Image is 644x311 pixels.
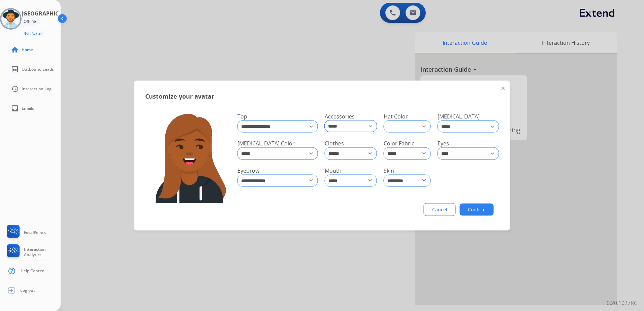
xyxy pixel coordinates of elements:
img: close-button [502,87,505,90]
button: Cancel [424,203,456,216]
img: avatar [1,9,20,28]
a: Interaction Analytics [5,244,61,260]
span: Interaction Analytics [24,247,61,257]
span: Color Fabric [384,140,414,147]
mat-icon: inbox [11,104,19,112]
span: [MEDICAL_DATA] Color [237,140,295,147]
span: Customize your avatar [145,92,214,101]
span: Skin [384,167,394,174]
span: FocalPoints [24,230,46,235]
mat-icon: history [11,85,19,93]
a: FocalPoints [5,225,46,240]
span: Eyebrow [237,167,259,174]
span: Clothes [325,140,344,147]
p: 0.20.1027RC [607,299,637,307]
mat-icon: home [11,46,19,54]
span: Emails [22,106,34,111]
span: Eyes [438,140,449,147]
span: Log out [20,288,35,293]
span: Hat Color [384,113,408,120]
span: Help Center [21,268,44,274]
span: Interaction Log [22,86,52,92]
span: Home [22,47,33,53]
span: Outbound Leads [22,67,54,72]
mat-icon: list_alt [11,65,19,73]
span: Accessories [325,113,355,120]
h3: [GEOGRAPHIC_DATA] [22,9,77,18]
button: Edit Avatar [22,30,45,37]
span: Mouth [325,167,342,174]
button: Confirm [460,204,494,216]
span: Top [237,113,247,120]
span: [MEDICAL_DATA] [438,113,480,120]
div: Offline [22,18,38,26]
